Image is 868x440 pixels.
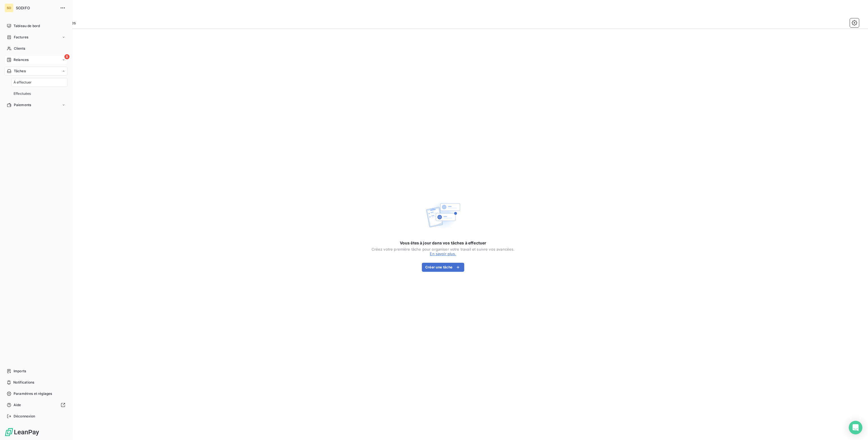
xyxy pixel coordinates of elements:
[16,6,57,10] span: SODIFO
[14,57,29,62] span: Relances
[5,400,68,410] a: Aide
[14,23,40,29] span: Tableau de bord
[372,247,515,251] div: Créez votre première tâche pour organiser votre travail et suivre vos avancées.
[422,263,465,272] button: Créer une tâche
[425,197,461,233] img: Empty state
[14,391,52,396] span: Paramètres et réglages
[14,91,31,96] span: Effectuées
[14,46,25,51] span: Clients
[14,369,26,374] span: Imports
[430,251,456,256] a: En savoir plus.
[14,35,28,40] span: Factures
[14,80,32,85] span: À effectuer
[400,240,487,246] span: Vous êtes à jour dans vos tâches à effectuer
[64,54,70,59] span: 8
[849,421,862,434] div: Open Intercom Messenger
[13,380,34,385] span: Notifications
[14,414,35,419] span: Déconnexion
[14,402,21,408] span: Aide
[5,3,14,12] div: SO
[14,69,26,74] span: Tâches
[14,102,31,108] span: Paiements
[5,428,40,437] img: Logo LeanPay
